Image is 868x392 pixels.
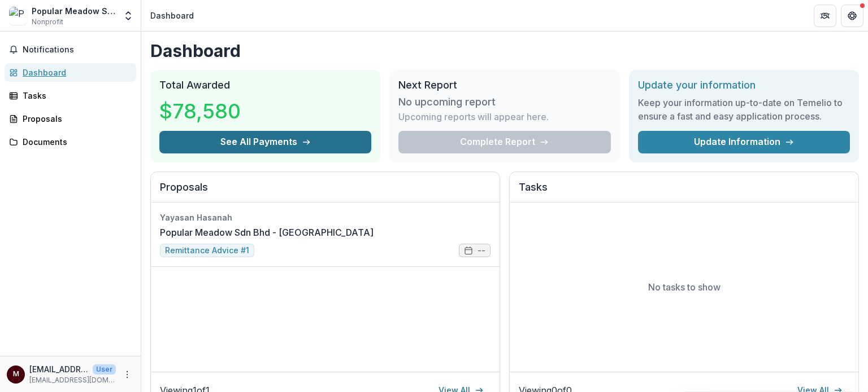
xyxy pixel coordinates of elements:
button: More [120,368,134,381]
p: [EMAIL_ADDRESS][DOMAIN_NAME] [29,363,88,375]
a: Tasks [5,86,136,105]
a: Proposals [5,109,136,128]
button: Get Help [841,5,863,27]
span: Nonprofit [32,17,63,27]
h3: Keep your information up-to-date on Temelio to ensure a fast and easy application process. [638,96,850,123]
h2: Tasks [519,181,849,202]
p: No tasks to show [648,280,721,294]
a: Update Information [638,131,850,153]
h3: No upcoming report [398,96,496,108]
p: Upcoming reports will appear here. [398,110,549,124]
a: Popular Meadow Sdn Bhd - [GEOGRAPHIC_DATA] [160,226,374,239]
div: Dashboard [23,67,127,78]
a: Documents [5,133,136,151]
div: Proposals [23,113,127,125]
h1: Dashboard [150,41,859,61]
h2: Next Report [398,79,610,91]
span: Notifications [23,45,132,55]
div: Popular Meadow Sdn Bhd [32,5,116,17]
button: Partners [814,5,836,27]
button: Notifications [5,41,136,59]
button: Open entity switcher [120,5,136,27]
p: [EMAIL_ADDRESS][DOMAIN_NAME] [29,375,116,385]
button: See All Payments [159,131,371,153]
h2: Total Awarded [159,79,371,91]
div: mealinbox@pmeadow.com [13,371,19,378]
h2: Update your information [638,79,850,91]
img: Popular Meadow Sdn Bhd [9,7,27,25]
div: Tasks [23,90,127,102]
a: Dashboard [5,63,136,82]
h3: $78,580 [159,96,244,126]
p: User [93,364,116,375]
div: Dashboard [150,10,194,21]
nav: breadcrumb [146,7,198,24]
div: Documents [23,136,127,148]
h2: Proposals [160,181,491,202]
